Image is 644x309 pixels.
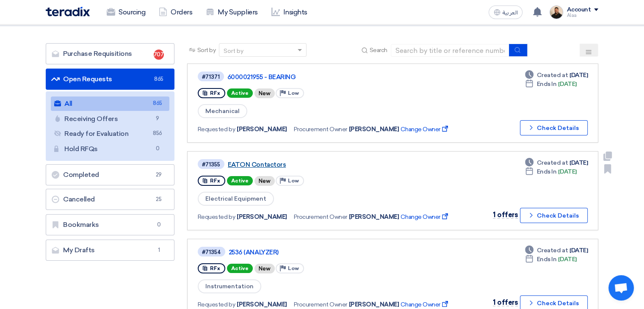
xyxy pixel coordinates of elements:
[349,212,399,221] span: [PERSON_NAME]
[520,120,588,135] button: Check Details
[237,212,287,221] span: [PERSON_NAME]
[152,99,163,108] span: 865
[550,6,563,19] img: MAA_1717931611039.JPG
[349,125,399,134] span: [PERSON_NAME]
[401,300,449,309] span: Change Owner
[567,13,598,18] div: Alaa
[152,3,199,22] a: Orders
[525,255,577,264] div: [DATE]
[265,3,314,22] a: Insights
[525,71,588,80] div: [DATE]
[198,104,247,118] span: Mechanical
[100,3,152,22] a: Sourcing
[227,176,253,185] span: Active
[198,300,235,309] span: Requested by
[237,125,287,134] span: [PERSON_NAME]
[493,298,518,306] span: 1 offers
[401,125,449,134] span: Change Owner
[489,6,522,19] button: العربية
[520,208,588,223] button: Check Details
[288,178,299,184] span: Low
[198,279,261,293] span: Instrumentation
[152,144,163,153] span: 0
[254,176,275,186] div: New
[229,248,440,256] a: 2536 (ANALYZER)
[51,127,169,141] a: Ready for Evaluation
[46,7,90,17] img: Teradix logo
[198,212,235,221] span: Requested by
[210,178,220,184] span: RFx
[227,88,253,98] span: Active
[46,189,174,210] a: Cancelled25
[227,264,253,273] span: Active
[294,125,347,134] span: Procurement Owner
[197,46,216,55] span: Sort by
[46,240,174,261] a: My Drafts1
[154,195,164,204] span: 25
[228,161,439,168] a: EATON Contactors
[294,300,347,309] span: Procurement Owner
[537,246,568,255] span: Created at
[224,47,243,55] div: Sort by
[493,211,518,219] span: 1 offers
[198,125,235,134] span: Requested by
[525,246,588,255] div: [DATE]
[525,158,588,167] div: [DATE]
[152,114,163,123] span: 9
[154,246,164,254] span: 1
[210,90,220,96] span: RFx
[525,80,577,88] div: [DATE]
[46,69,174,90] a: Open Requests865
[227,73,439,81] a: 6000021955 - BEARING
[51,112,169,126] a: Receiving Offers
[210,265,220,271] span: RFx
[288,90,299,96] span: Low
[154,75,164,83] span: 865
[202,249,221,255] div: #71354
[537,255,557,264] span: Ends In
[154,221,164,229] span: 0
[152,129,163,138] span: 856
[254,264,275,273] div: New
[537,71,568,80] span: Created at
[154,171,164,179] span: 29
[198,192,274,206] span: Electrical Equipment
[537,158,568,167] span: Created at
[537,80,557,88] span: Ends In
[154,50,164,60] span: 707
[202,74,220,80] div: #71371
[199,3,264,22] a: My Suppliers
[294,212,347,221] span: Procurement Owner
[567,6,591,14] div: Account
[391,44,509,57] input: Search by title or reference number
[401,212,449,221] span: Change Owner
[46,43,174,64] a: Purchase Requisitions707
[237,300,287,309] span: [PERSON_NAME]
[537,167,557,176] span: Ends In
[46,164,174,185] a: Completed29
[370,46,387,55] span: Search
[46,214,174,235] a: Bookmarks0
[202,162,220,167] div: #71355
[502,10,517,16] span: العربية
[349,300,399,309] span: [PERSON_NAME]
[525,167,577,176] div: [DATE]
[608,275,634,301] div: Open chat
[288,265,299,271] span: Low
[51,142,169,156] a: Hold RFQs
[254,88,275,98] div: New
[51,97,169,111] a: All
